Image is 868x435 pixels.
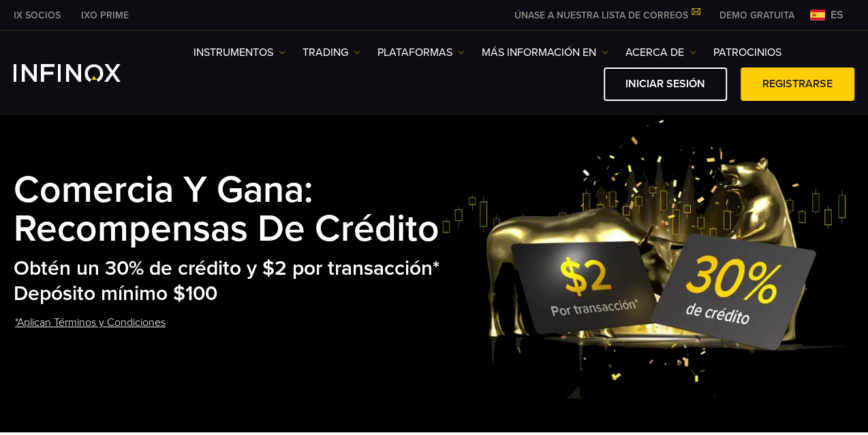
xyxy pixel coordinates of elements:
[825,7,849,23] span: es
[3,8,71,22] a: INFINOX
[625,44,696,61] a: ACERCA DE
[71,8,139,22] a: INFINOX
[193,44,285,61] a: Instrumentos
[14,256,441,306] h2: Obtén un 30% de crédito y $2 por transacción* Depósito mínimo $100
[709,8,805,22] a: INFINOX MENU
[741,67,854,101] a: Registrarse
[14,64,153,82] a: INFINOX Logo
[303,44,360,61] a: TRADING
[377,44,465,61] a: PLATAFORMAS
[713,44,781,61] a: Patrocinios
[604,67,727,101] a: Iniciar sesión
[504,10,709,21] a: ÚNASE A NUESTRA LISTA DE CORREOS
[14,306,167,340] a: *Aplican Términos y Condiciones
[14,168,439,252] strong: Comercia y Gana: Recompensas de Crédito
[482,44,608,61] a: Más información en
